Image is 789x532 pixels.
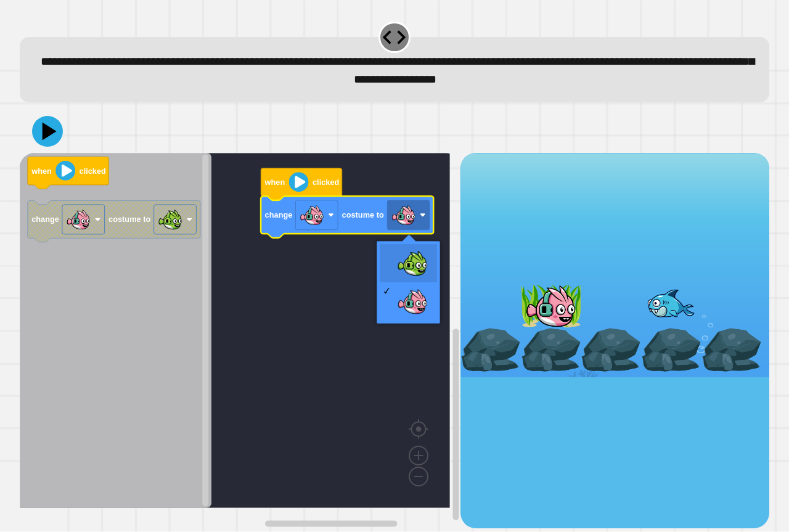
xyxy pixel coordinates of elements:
[313,178,339,187] text: clicked
[31,215,59,224] text: change
[108,215,150,224] text: costume to
[20,153,460,528] div: Blockly Workspace
[265,211,293,220] text: change
[397,286,428,317] img: PinkFish
[342,211,384,220] text: costume to
[397,248,428,279] img: GreenFish
[31,166,52,176] text: when
[264,178,285,187] text: when
[80,166,106,176] text: clicked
